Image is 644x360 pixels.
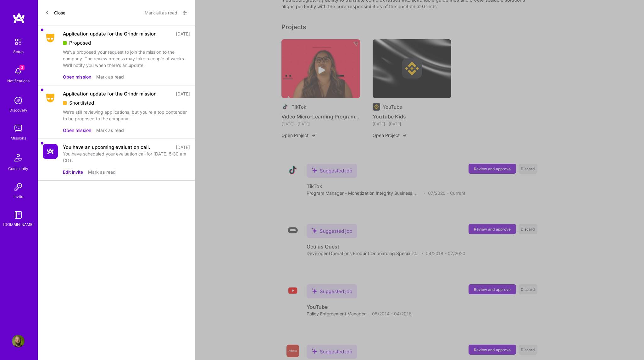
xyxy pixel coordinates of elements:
button: Edit invite [63,169,83,175]
div: [DATE] [176,30,190,37]
img: guide book [12,209,25,221]
div: Shortlisted [63,100,190,106]
div: Application update for the Grindr mission [63,90,157,97]
button: Open mission [63,74,91,80]
button: Mark as read [96,74,124,80]
div: Proposed [63,40,190,46]
div: We've proposed your request to join the mission to the company. The review process may take a cou... [63,49,190,68]
button: Mark as read [96,127,124,134]
div: You have an upcoming evaluation call. [63,144,150,150]
button: Mark as read [88,169,116,175]
div: We're still reviewing applications, but you're a top contender to be proposed to the company. [63,109,190,122]
button: Mark all as read [145,8,177,18]
div: Application update for the Grindr mission [63,30,157,37]
img: Community [11,150,26,165]
div: Missions [11,135,26,141]
button: Open mission [63,127,91,134]
img: discovery [12,94,25,107]
img: setup [12,35,25,48]
img: Invite [12,181,25,193]
img: Company Logo [43,32,58,44]
div: Discovery [9,107,27,113]
div: Community [8,165,28,172]
a: User Avatar [10,335,26,347]
img: logo [13,13,25,24]
div: [DATE] [176,144,190,150]
div: Invite [14,193,23,200]
div: You have scheduled your evaluation call for [DATE] 5:30 am CDT. [63,150,190,164]
button: Close [45,8,65,18]
img: Company Logo [43,144,58,159]
img: User Avatar [12,335,25,347]
img: Company Logo [43,92,58,104]
img: teamwork [12,122,25,135]
div: [DOMAIN_NAME] [3,221,34,228]
div: [DATE] [176,90,190,97]
div: Setup [13,48,24,55]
